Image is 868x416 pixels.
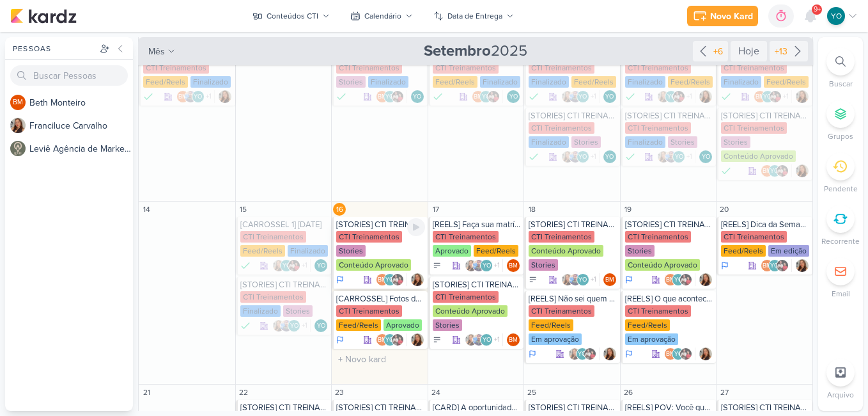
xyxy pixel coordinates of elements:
div: Responsável: Yasmin Oliveira [603,150,616,163]
div: Pessoas [10,43,97,54]
img: Franciluce Carvalho [411,273,424,286]
img: cti direção [391,90,404,103]
div: Beth Monteiro [754,90,766,103]
div: A Fazer [433,261,442,270]
p: YO [283,263,291,269]
p: YO [667,94,676,100]
span: +1 [685,92,692,102]
div: Hoje [731,41,767,61]
div: Ligar relógio [407,218,425,236]
div: Yasmin Oliveira [577,150,589,163]
strong: Setembro [424,42,491,60]
div: CTI Treinamentos [143,62,209,74]
div: Feed/Reels [240,245,285,257]
img: cti direção [288,259,300,272]
p: YO [482,94,490,100]
div: CTI Treinamentos [529,62,594,74]
div: CTI Treinamentos [336,62,402,74]
div: Beth Monteiro [472,90,484,103]
p: Grupos [828,131,853,142]
div: Stories [668,136,697,148]
div: Yasmin Oliveira [603,90,616,103]
div: [STORIES] CTI TREINAMENTOS [529,220,617,230]
div: Em Andamento [336,335,344,345]
div: Colaboradores: Beth Monteiro, Yasmin Oliveira, cti direção [472,90,503,103]
p: YO [578,154,587,161]
p: YO [578,94,587,100]
div: Yasmin Oliveira [384,90,396,103]
p: BM [378,277,387,284]
span: +1 [493,335,500,345]
div: CTI Treinamentos [625,231,691,243]
div: [CARROSSEL 1] Dia do cliente [240,220,329,230]
div: CTI Treinamentos [529,122,594,134]
div: Finalizado [240,319,251,332]
div: A Fazer [529,275,538,284]
div: CTI Treinamentos [721,62,787,74]
img: cti direção [776,164,789,177]
div: Colaboradores: Franciluce Carvalho, Guilherme Savio, Yasmin Oliveira, cti direção [465,333,503,346]
p: BM [474,94,483,100]
div: Responsável: Franciluce Carvalho [796,90,809,103]
p: YO [317,323,325,330]
img: kardz.app [10,8,77,24]
p: YO [763,94,771,100]
div: Conteúdo Aprovado [433,305,508,317]
div: CTI Treinamentos [240,291,306,303]
li: Ctrl + F [818,47,863,90]
div: Responsável: Franciluce Carvalho [796,259,809,272]
span: +1 [300,321,307,331]
div: Stories [529,259,558,271]
span: 9+ [814,4,821,15]
div: Feed/Reels [668,76,713,88]
p: BM [509,263,518,269]
div: Conteúdo Aprovado [721,150,796,162]
img: Guilherme Savio [569,273,582,286]
div: Em aprovação [625,333,678,345]
p: YO [194,94,202,100]
div: Em Andamento [336,275,344,285]
div: Yasmin Oliveira [314,259,327,272]
img: Guilherme Savio [472,333,485,346]
p: BM [378,337,387,344]
p: Email [832,288,850,300]
div: 20 [718,203,731,216]
div: Feed/Reels [143,76,188,88]
div: Responsável: Beth Monteiro [507,259,520,272]
div: Yasmin Oliveira [672,273,685,286]
p: BM [666,277,675,284]
img: Franciluce Carvalho [561,273,574,286]
div: Stories [721,136,750,148]
div: Beth Monteiro [761,259,773,272]
div: Finalizado [240,259,251,272]
img: Franciluce Carvalho [272,259,285,272]
img: Franciluce Carvalho [796,164,809,177]
div: Beth Monteiro [376,273,389,286]
div: [STORIES] CTI TREINAMENTOS [529,111,617,121]
div: Finalizado [529,150,539,163]
div: Colaboradores: Franciluce Carvalho, Yasmin Oliveira, cti direção, Paloma Paixão Designer [657,90,695,103]
img: Franciluce Carvalho [603,348,616,360]
div: Finalizado [336,90,346,103]
p: YO [385,94,394,100]
div: Colaboradores: Franciluce Carvalho, Yasmin Oliveira, cti direção, Paloma Paixão Designer [272,259,311,272]
img: Franciluce Carvalho [465,259,477,272]
div: L e v i ê A g ê n c i a d e M a r k e t i n g D i g i t a l [29,142,133,156]
div: CTI Treinamentos [529,231,594,243]
p: YO [770,168,779,175]
div: Yasmin Oliveira [288,319,300,332]
div: Yasmin Oliveira [280,259,293,272]
span: +1 [589,152,596,162]
div: Yasmin Oliveira [577,273,589,286]
p: YO [413,94,421,100]
div: Feed/Reels [433,76,477,88]
input: Buscar Pessoas [10,65,128,86]
img: Guilherme Savio [569,150,582,163]
div: Conteúdo Aprovado [625,259,700,271]
div: [REELS] Dica da Semana: Vale a pena eu fazer reciclagem? [721,220,810,230]
div: 14 [140,203,153,216]
img: Guilherme Savio [280,319,293,332]
img: Franciluce Carvalho [699,90,712,103]
div: Beth Monteiro [376,333,389,346]
img: Franciluce Carvalho [796,90,809,103]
